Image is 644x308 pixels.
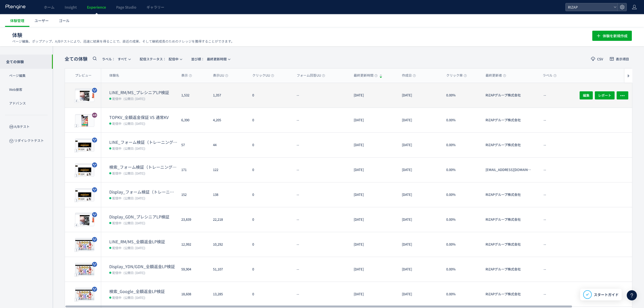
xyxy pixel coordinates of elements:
span: RIZAPグループ株式会社 [486,267,532,282]
div: 3 [74,298,78,301]
div: -- [293,282,350,306]
button: レポート [595,91,615,99]
span: -- [544,217,546,222]
div: [DATE] [398,133,442,157]
span: -- [544,292,546,297]
div: 1,532 [177,83,209,108]
div: 4 [74,223,78,227]
div: 3 [74,149,78,152]
div: [DATE] [398,282,442,306]
div: [DATE] [398,83,442,108]
span: 体験を新規作成 [603,31,628,41]
div: 0.00% [442,207,481,232]
span: 作成日 [402,73,416,78]
div: 0 [248,257,293,282]
span: 全ての体験 [65,56,87,62]
div: -- [293,207,350,232]
div: 3 [74,198,78,202]
span: 体験管理 [10,18,24,23]
span: RIZAPグループ株式会社 [486,242,532,257]
button: 配信ステータス​：配信中 [136,55,185,63]
span: ラベル [543,73,557,78]
span: 編集 [583,91,589,99]
div: 152 [177,182,209,207]
span: RIZAPグループ株式会社 [486,292,532,306]
span: -- [544,192,546,197]
span: 体験名 [109,73,119,78]
span: 配信ステータス​： [140,57,166,61]
div: [DATE] [350,282,398,306]
div: [DATE] [398,108,442,132]
div: [DATE] [350,108,398,132]
span: RIZAPグループ株式会社 [486,118,532,132]
div: 18,608 [177,282,209,306]
div: 0.00% [442,158,481,182]
dt: TOPKV_全額返金保証 VS 通常KV [109,114,177,120]
div: 6,390 [177,108,209,132]
div: -- [293,257,350,282]
span: 配信中 [112,295,121,300]
div: 51,107 [209,257,248,282]
span: 並び順： [191,57,204,61]
div: [DATE] [350,257,398,282]
div: [DATE] [398,158,442,182]
span: 配信中 [112,195,121,200]
div: 0 [248,83,293,108]
div: -- [293,182,350,207]
div: 0 [248,232,293,257]
span: クリック率 [446,73,467,78]
button: 体験を新規作成 [592,31,632,41]
div: 44 [209,133,248,157]
div: -- [293,133,350,157]
span: RIZAPグループ株式会社 [486,217,532,232]
span: (公開日: [DATE]) [123,270,145,275]
button: 表示項目 [606,55,632,63]
button: ラベル：すべて [99,55,133,63]
h1: 体験 [12,31,581,39]
dt: LINE_RM/MS_全額返金LP検証 [109,239,177,245]
span: CSV [597,57,603,61]
dt: Display_YDN/GDN_全額返金LP検証 [109,264,177,269]
span: -- [544,167,546,172]
dt: LINE_フォーム検証（トレーニング体験なし・オンラインカウンセリング訴求）(copy)(copy) [109,139,177,145]
div: [DATE] [350,83,398,108]
div: 22,218 [209,207,248,232]
span: ユーザー [34,18,49,23]
div: 0.00% [442,257,481,282]
span: (公開日: [DATE]) [123,121,145,126]
div: -- [293,108,350,132]
div: -- [293,158,350,182]
span: スタートガイド [594,292,619,297]
dt: LINE_RM/MS_プレシニアLP検証 [109,90,177,95]
span: RIZAPグループ株式会社 [486,192,532,207]
span: ラベル： [102,57,115,61]
span: クリックUU [252,73,274,78]
div: 1,357 [209,83,248,108]
span: ホーム [44,5,55,10]
span: yutaro.tanaka@mmm.rizap.jp [486,167,532,182]
div: 23,839 [177,207,209,232]
span: -- [544,242,546,247]
div: [DATE] [398,182,442,207]
div: 0 [248,282,293,306]
span: 表示項目 [616,57,629,61]
div: 0 [248,158,293,182]
span: プレビュー [75,73,92,78]
div: 0 [248,133,293,157]
dt: 検索_フォーム検証（トレーニング体験なし・オンラインカウンセリング訴求） [109,164,177,170]
div: 59,904 [177,257,209,282]
span: -- [544,143,546,147]
div: [DATE] [398,257,442,282]
button: CSV [588,55,606,63]
span: 最終更新時間 [354,73,378,78]
span: (公開日: [DATE]) [123,246,145,250]
span: 配信中 [112,170,121,176]
div: 3 [74,248,78,252]
div: 3 [74,273,78,277]
div: 0.00% [442,232,481,257]
div: 0.00% [442,282,481,306]
span: ギャラリー [147,5,164,10]
div: 0 [248,182,293,207]
dt: 検索_Google_全額返金LP検証 [109,288,177,294]
div: 13,285 [209,282,248,306]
